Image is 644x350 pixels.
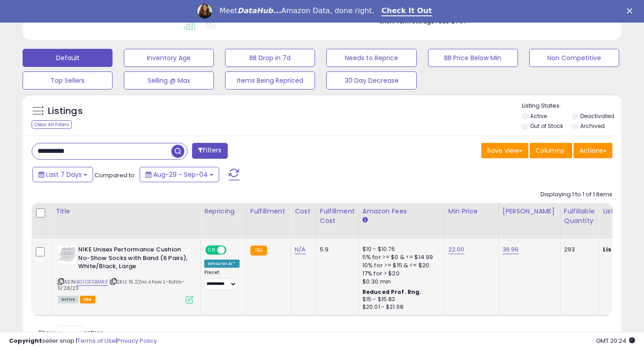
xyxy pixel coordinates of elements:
label: Archived [580,122,605,130]
img: Profile image for Georgie [197,4,212,19]
span: FBA [80,296,95,303]
button: Aug-29 - Sep-04 [140,167,219,182]
p: Listing States: [522,102,621,110]
a: N/A [295,245,306,254]
div: Amazon AI * [204,260,240,268]
div: Fulfillment [250,207,287,216]
div: Close [627,8,636,14]
button: 30 Day Decrease [326,71,416,90]
button: BB Drop in 7d [225,49,315,67]
a: 36.99 [503,245,519,254]
div: 5.9 [320,246,352,254]
button: Inventory Age [124,49,214,67]
button: Default [23,49,113,67]
div: 5% for >= $0 & <= $14.99 [362,253,437,261]
small: Amazon Fees. [362,216,368,224]
a: Privacy Policy [117,336,157,345]
button: Save View [481,143,528,158]
div: Title [56,207,197,216]
span: Columns [536,146,564,155]
div: Clear All Filters [32,120,72,129]
button: Last 7 Days [33,167,93,182]
button: Items Being Repriced [225,71,315,90]
a: B010RSBMRE [76,278,108,286]
div: Meet Amazon Data, done right. [219,6,374,15]
span: 2025-09-12 20:24 GMT [596,336,635,345]
button: Top Sellers [23,71,113,90]
div: $15 - $15.83 [362,296,437,303]
div: Displaying 1 to 1 of 1 items [541,190,612,199]
small: FBA [250,246,267,255]
button: Filters [192,143,227,159]
a: 22.00 [448,245,465,254]
span: Aug-29 - Sep-04 [153,170,208,179]
a: Terms of Use [77,336,116,345]
label: Deactivated [580,112,614,120]
span: ON [206,246,217,254]
i: DataHub... [237,6,281,15]
label: Active [530,112,547,120]
img: 51YiffUOlBL._SL40_.jpg [58,246,76,264]
div: 10% for >= $15 & <= $20 [362,261,437,270]
div: [PERSON_NAME] [503,207,556,216]
span: OFF [225,246,240,254]
a: Check It Out [381,6,432,16]
span: | SKU: 15.22no show L-Kohls-11/28/23 [58,278,185,292]
label: Out of Stock [530,122,563,130]
div: $10 - $10.76 [362,246,437,253]
div: Min Price [448,207,495,216]
span: All listings currently available for purchase on Amazon [58,296,79,303]
div: 17% for > $20 [362,270,437,278]
span: Last 7 Days [46,170,82,179]
button: Needs to Reprice [326,49,416,67]
button: Selling @ Max [124,71,214,90]
div: seller snap | | [9,337,157,345]
div: $20.01 - $21.68 [362,303,437,311]
button: BB Price Below Min [428,49,518,67]
div: Amazon Fees [362,207,441,216]
span: Show: entries [38,328,103,337]
div: Cost [295,207,312,216]
strong: Copyright [9,336,42,345]
div: Fulfillment Cost [320,207,355,226]
button: Non Competitive [529,49,619,67]
b: Reduced Prof. Rng. [362,288,422,296]
button: Actions [573,143,612,158]
div: Preset: [204,270,240,290]
h5: Listings [48,105,83,118]
b: NIKE Unisex Performance Cushion No-Show Socks with Band (6 Pairs), White/Black, Large [78,246,188,273]
div: Repricing [204,207,243,216]
button: Columns [530,143,572,158]
div: $0.30 min [362,278,437,286]
b: Listed Price: [603,245,644,254]
div: 293 [564,246,592,254]
span: Compared to: [94,171,136,180]
div: ASIN: [58,246,193,303]
div: Fulfillable Quantity [564,207,595,226]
